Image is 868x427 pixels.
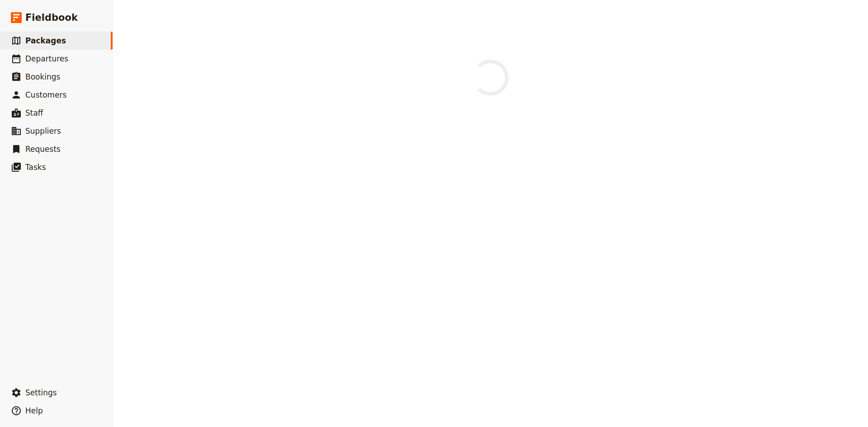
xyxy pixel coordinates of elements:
span: Tasks [25,163,46,172]
span: Departures [25,54,68,63]
span: Packages [25,36,66,45]
span: Bookings [25,72,60,81]
span: Help [25,406,43,415]
span: Requests [25,145,61,154]
span: Staff [25,108,43,117]
span: Settings [25,388,57,397]
span: Customers [25,90,66,99]
span: Fieldbook [25,11,78,24]
span: Suppliers [25,127,61,136]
